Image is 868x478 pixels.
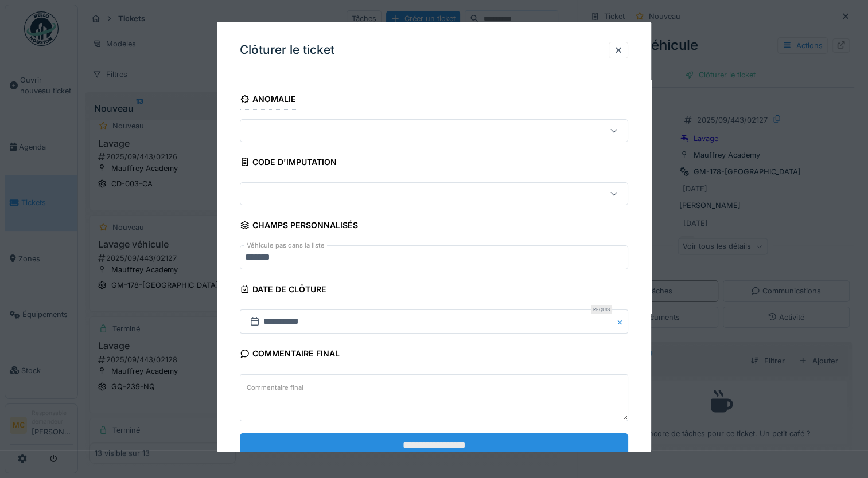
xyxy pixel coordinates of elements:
[240,345,340,365] div: Commentaire final
[616,309,628,334] button: Close
[240,281,326,300] div: Date de clôture
[240,91,296,110] div: Anomalie
[240,217,358,236] div: Champs personnalisés
[244,241,327,250] label: Véhicule pas dans la liste
[240,43,334,57] h3: Clôturer le ticket
[240,154,337,173] div: Code d'imputation
[591,305,612,314] div: Requis
[244,380,306,394] label: Commentaire final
